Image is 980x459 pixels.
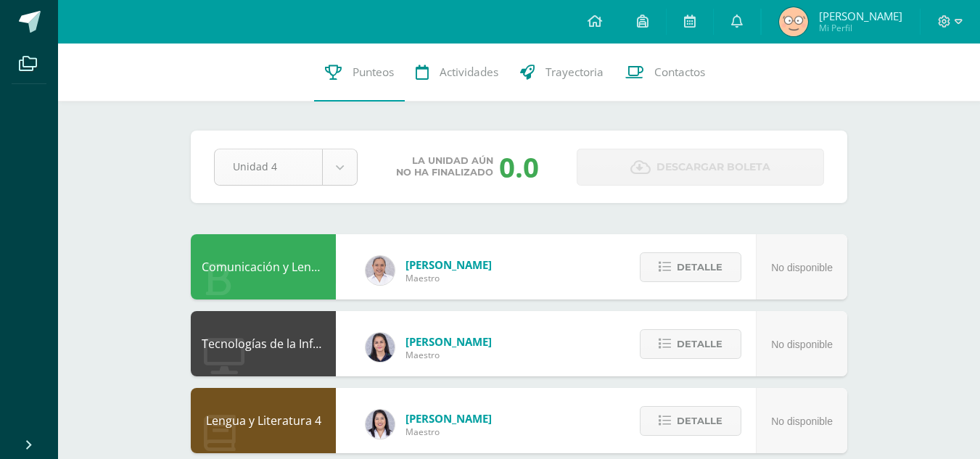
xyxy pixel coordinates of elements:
img: 667098a006267a6223603c07e56c782e.png [779,7,808,36]
span: Maestro [405,349,492,361]
div: Comunicación y Lenguaje L3 Inglés 4 [191,234,336,299]
a: Punteos [314,44,405,102]
span: [PERSON_NAME] [405,257,492,272]
span: Mi Perfil [819,22,902,34]
span: Detalle [677,254,722,281]
span: Detalle [677,331,722,357]
span: Detalle [677,408,722,434]
div: 0.0 [499,148,539,186]
button: Detalle [640,252,741,282]
span: Trayectoria [545,65,604,80]
span: Unidad 4 [233,149,304,183]
div: Tecnologías de la Información y la Comunicación 4 [191,311,336,376]
span: [PERSON_NAME] [819,9,902,23]
span: [PERSON_NAME] [405,334,492,349]
span: Maestro [405,426,492,438]
span: Contactos [654,65,705,80]
span: Actividades [440,65,498,80]
span: [PERSON_NAME] [405,411,492,426]
a: Contactos [614,44,716,102]
img: fd1196377973db38ffd7ffd912a4bf7e.png [366,410,395,439]
a: Trayectoria [509,44,614,102]
button: Detalle [640,406,741,436]
img: 04fbc0eeb5f5f8cf55eb7ff53337e28b.png [366,256,395,285]
span: No disponible [771,262,833,273]
img: dbcf09110664cdb6f63fe058abfafc14.png [366,333,395,362]
span: Maestro [405,272,492,284]
span: No disponible [771,339,833,350]
span: No disponible [771,415,833,427]
span: Descargar boleta [656,149,770,185]
a: Actividades [405,44,509,102]
div: Lengua y Literatura 4 [191,388,336,453]
span: La unidad aún no ha finalizado [396,155,493,178]
span: Punteos [353,65,394,80]
a: Unidad 4 [215,149,357,185]
button: Detalle [640,329,741,359]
